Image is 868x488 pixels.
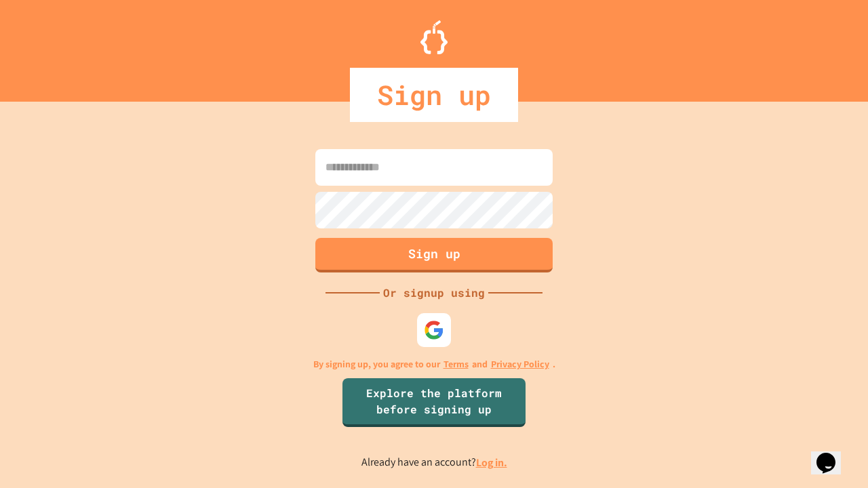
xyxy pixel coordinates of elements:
[342,378,526,427] a: Explore the platform before signing up
[476,455,507,470] a: Log in.
[380,285,488,301] div: Or signup using
[313,357,555,371] p: By signing up, you agree to our and .
[315,238,553,272] button: Sign up
[491,357,549,371] a: Privacy Policy
[420,20,448,54] img: Logo.svg
[350,68,518,122] div: Sign up
[443,357,469,371] a: Terms
[811,434,854,474] iframe: chat widget
[361,454,507,471] p: Already have an account?
[424,320,444,340] img: google-icon.svg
